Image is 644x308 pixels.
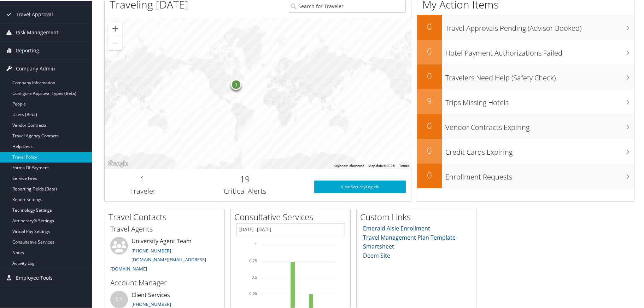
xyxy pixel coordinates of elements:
span: Company Admin [16,59,55,77]
a: 0Enrollment Requests [417,163,634,188]
li: University Agent Team [107,236,223,274]
h2: 0 [417,20,442,32]
h3: Travelers Need Help (Safety Check) [445,69,634,82]
h2: 0 [417,69,442,81]
a: Emerald Aisle Enrollment [363,224,430,232]
h2: 0 [417,45,442,57]
h3: Trips Missing Hotels [445,93,634,107]
h3: Enrollment Requests [445,168,634,181]
a: Travel Management Plan Template- Smartsheet [363,233,457,250]
h2: 1 [110,172,176,184]
tspan: 1 [255,242,257,246]
span: Travel Approval [16,5,53,23]
tspan: 0.5 [252,274,257,279]
h2: 19 [187,172,304,184]
a: [DOMAIN_NAME][EMAIL_ADDRESS][DOMAIN_NAME] [110,256,206,271]
a: 0Travel Approvals Pending (Advisor Booked) [417,14,634,39]
h2: 0 [417,169,442,181]
h2: Consultative Services [234,210,350,222]
img: Google [106,159,130,168]
h3: Vendor Contracts Expiring [445,118,634,132]
a: View SecurityLogic® [314,180,406,193]
span: Reporting [16,41,39,59]
div: 1 [231,79,241,89]
h3: Travel Approvals Pending (Advisor Booked) [445,19,634,33]
a: 0Hotel Payment Authorizations Failed [417,39,634,64]
button: Zoom out [108,35,122,50]
h3: Critical Alerts [187,186,304,195]
a: Deem Site [363,251,390,259]
tspan: 0.75 [250,258,257,262]
h3: Account Manager [110,277,219,287]
a: 0Vendor Contracts Expiring [417,113,634,138]
h2: 9 [417,94,442,106]
tspan: 0.25 [250,291,257,295]
h2: 0 [417,119,442,131]
a: [PHONE_NUMBER] [131,247,171,253]
h3: Travel Agents [110,223,219,233]
a: [PHONE_NUMBER] [131,300,171,307]
span: Risk Management [16,23,58,41]
h2: Custom Links [360,210,476,222]
a: Open this area in Google Maps (opens a new window) [106,159,130,168]
h3: Credit Cards Expiring [445,143,634,156]
h3: Traveler [110,186,176,195]
a: 9Trips Missing Hotels [417,89,634,113]
a: 0Travelers Need Help (Safety Check) [417,64,634,89]
h3: Hotel Payment Authorizations Failed [445,44,634,57]
button: Keyboard shortcuts [334,163,364,168]
h2: 0 [417,144,442,156]
span: Employee Tools [16,268,53,286]
button: Zoom in [108,21,122,35]
a: Terms (opens in new tab) [399,163,409,167]
span: Map data ©2025 [368,163,395,167]
h2: Travel Contacts [109,210,224,222]
div: CS [110,290,128,308]
a: 0Credit Cards Expiring [417,138,634,163]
